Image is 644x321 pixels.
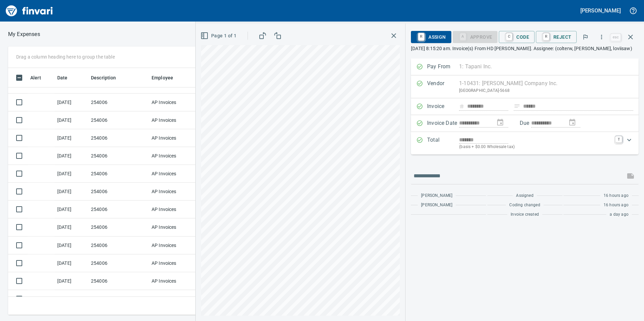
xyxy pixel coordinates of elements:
p: My Expenses [8,30,40,38]
button: RAssign [411,31,451,43]
span: [PERSON_NAME] [421,202,452,209]
span: Close invoice [609,29,639,45]
p: Total [427,136,459,150]
span: Assign [416,31,446,43]
span: Reject [541,31,571,43]
span: This records your message into the invoice and notifies anyone mentioned [622,168,639,184]
p: Drag a column heading here to group the table [16,53,115,60]
td: AP Invoices [149,111,199,129]
h5: [PERSON_NAME] [580,7,621,14]
td: 254006 [88,218,149,236]
td: [DATE] [55,165,88,183]
nav: breadcrumb [8,30,40,38]
span: Employee [152,74,173,82]
span: Alert [30,74,41,82]
span: Assigned [516,192,533,199]
button: More [594,30,609,44]
td: [DATE] [55,201,88,218]
td: AP Invoices [149,290,199,308]
td: 254006 [88,94,149,111]
td: 254006 [88,290,149,308]
td: AP Invoices [149,183,199,201]
span: 16 hours ago [604,192,629,199]
span: Employee [152,74,182,82]
img: Finvari [4,3,55,19]
td: AP Invoices [149,129,199,147]
td: AP Invoices [149,218,199,236]
div: Expand [411,132,639,154]
td: [DATE] [55,147,88,165]
td: 254006 [88,165,149,183]
button: [PERSON_NAME] [579,5,622,16]
a: C [506,33,512,40]
td: [DATE] [55,129,88,147]
span: [PERSON_NAME] [421,192,452,199]
span: Page 1 of 1 [202,32,236,40]
td: AP Invoices [149,201,199,218]
td: [DATE] [55,272,88,290]
span: Date [57,74,76,82]
td: AP Invoices [149,237,199,254]
td: 254006 [88,254,149,272]
span: Code [504,31,529,43]
td: 254006 [88,237,149,254]
a: R [543,33,549,40]
td: 254006 [88,183,149,201]
td: [DATE] [55,111,88,129]
span: Alert [30,74,50,82]
a: esc [611,34,621,41]
td: [DATE] [55,183,88,201]
td: AP Invoices [149,254,199,272]
span: Date [57,74,68,82]
td: [DATE] [55,218,88,236]
td: 254006 [88,111,149,129]
td: AP Invoices [149,272,199,290]
span: a day ago [610,211,629,218]
td: [DATE] [55,94,88,111]
span: Description [91,74,116,82]
td: 254006 [88,272,149,290]
td: 254006 [88,201,149,218]
span: Invoice created [511,211,539,218]
td: AP Invoices [149,165,199,183]
button: RReject [536,31,577,43]
button: Flag [578,30,593,44]
span: Coding changed [509,202,540,209]
a: T [615,136,622,143]
span: 16 hours ago [604,202,629,209]
span: Description [91,74,125,82]
td: AP Invoices [149,147,199,165]
button: CCode [499,31,535,43]
td: AP Invoices [149,94,199,111]
td: [DATE] [55,254,88,272]
p: [DATE] 8:15:20 am. Invoice(s) From HD [PERSON_NAME]. Assignee: (colterw, [PERSON_NAME], loviisaw) [411,45,639,52]
td: 254006 [88,147,149,165]
td: [DATE] [55,237,88,254]
p: (basis + $0.00 Wholesale tax) [459,144,611,150]
div: Coding Required [453,34,498,39]
td: 254006 [88,129,149,147]
td: [DATE] [55,290,88,308]
a: R [418,33,424,40]
button: Page 1 of 1 [199,30,239,42]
